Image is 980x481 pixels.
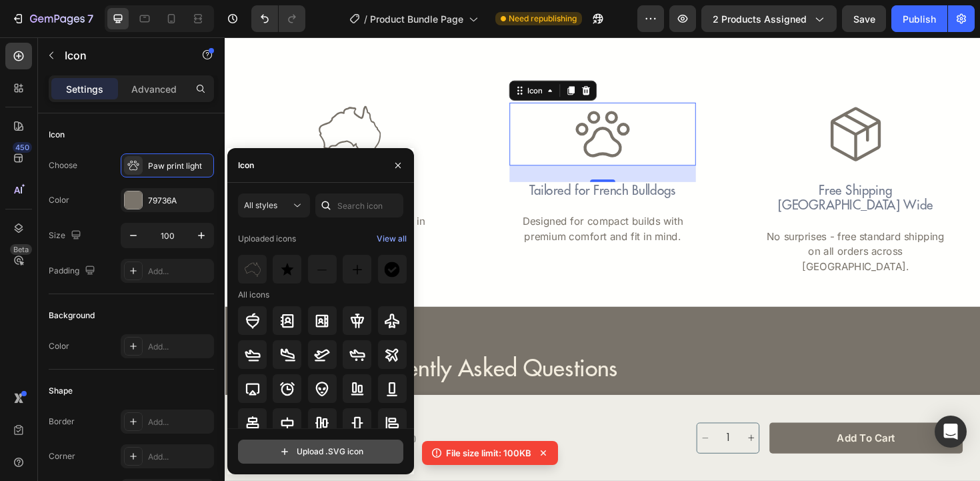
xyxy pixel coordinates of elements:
[370,12,463,26] span: Product Bundle Page
[549,409,565,440] button: increment
[49,227,84,245] div: Size
[251,5,305,32] div: Undo/Redo
[148,160,211,172] div: Paw print light
[517,409,549,440] input: quantity
[446,446,531,460] p: File size limit: 100KB
[315,193,403,217] input: Search icon
[49,129,65,141] div: Icon
[577,408,781,441] button: Add to cart
[10,244,32,255] div: Beta
[134,336,666,367] h2: frequently asked questions
[148,341,211,353] div: Add...
[148,266,211,278] div: Add...
[238,159,254,171] div: Icon
[49,194,69,206] div: Color
[5,5,99,32] button: 7
[570,155,765,187] p: Free Shipping [GEOGRAPHIC_DATA] Wide
[842,5,886,32] button: Save
[225,37,980,481] iframe: Design area
[891,5,947,32] button: Publish
[648,416,710,432] div: Add to cart
[65,47,178,63] p: Icon
[108,437,494,448] div: $250.00
[364,12,367,26] span: /
[701,5,837,32] button: 2 products assigned
[49,450,75,462] div: Corner
[148,416,211,428] div: Add...
[303,187,498,219] p: Designed for compact builds with premium comfort and fit in mind.
[500,409,517,440] button: decrement
[238,228,296,250] div: Uploaded icons
[49,159,77,171] div: Choose
[87,11,93,27] p: 7
[238,193,310,217] button: All styles
[853,13,875,25] span: Save
[131,82,177,96] p: Advanced
[148,195,211,207] div: 79736A
[49,340,69,352] div: Color
[66,82,103,96] p: Settings
[49,385,73,397] div: Shape
[713,12,807,26] span: 2 products assigned
[148,451,211,463] div: Add...
[570,203,765,251] p: No surprises - free standard shipping on all orders across [GEOGRAPHIC_DATA].
[244,200,277,210] span: All styles
[903,12,936,26] div: Publish
[509,13,577,25] span: Need republishing
[35,187,230,219] p: Proudly owned and designed in [GEOGRAPHIC_DATA].
[935,416,967,448] div: Open Intercom Messenger
[303,155,498,171] p: Tailored for French Bulldogs
[35,155,230,171] p: Australian Owned
[49,262,98,280] div: Padding
[13,142,32,153] div: 450
[376,228,407,250] button: View all
[238,289,269,301] div: All icons
[238,440,403,464] button: Upload .SVG icon
[278,445,363,458] div: Upload .SVG icon
[49,310,95,322] div: Background
[377,231,407,247] div: View all
[49,416,75,428] div: Border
